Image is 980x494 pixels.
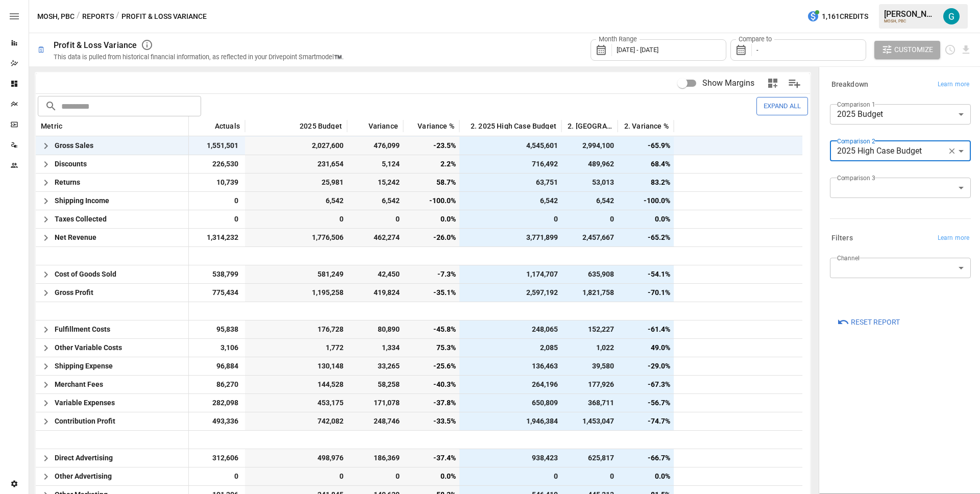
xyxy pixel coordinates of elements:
[464,467,559,485] span: 0
[831,79,868,90] h6: Breakdown
[464,376,559,393] span: 264,196
[803,7,872,26] button: 1,161Credits
[830,141,964,161] div: 2025 High Case Budget
[408,357,457,375] span: -25.6%
[352,229,401,246] span: 462,274
[408,339,457,357] span: 75.3%
[250,265,345,283] span: 581,249
[54,40,137,50] div: Profit & Loss Variance
[937,2,966,31] button: Gavin Acres
[623,449,672,467] span: -66.7%
[408,174,457,191] span: 58.7%
[55,412,115,430] span: Contribution Profit
[874,41,941,59] button: Customize
[55,394,115,412] span: Variable Expenses
[938,233,969,243] span: Learn more
[830,104,971,125] div: 2025 Budget
[250,339,345,357] span: 1,772
[464,357,559,375] span: 136,463
[55,320,110,338] span: Fulfillment Costs
[851,316,900,329] span: Reset Report
[250,394,345,412] span: 453,175
[55,376,103,393] span: Merchant Fees
[194,284,240,302] span: 775,434
[250,192,345,210] span: 6,542
[194,320,240,338] span: 95,838
[783,72,806,95] button: Manage Columns
[464,394,559,412] span: 650,809
[418,123,454,129] span: Variance %
[567,449,616,467] span: 625,817
[831,233,853,244] h6: Filters
[352,412,401,430] span: 248,746
[837,254,860,262] label: Channel
[55,339,122,357] span: Other Variable Costs
[194,210,240,228] span: 0
[567,137,616,155] span: 2,994,100
[702,77,754,89] span: Show Margins
[352,174,401,191] span: 15,242
[464,265,559,283] span: 1,174,707
[55,192,109,210] span: Shipping Income
[756,46,758,54] span: -
[408,467,457,485] span: 0.0%
[55,284,93,302] span: Gross Profit
[194,449,240,467] span: 312,606
[464,174,559,191] span: 63,751
[624,123,669,129] span: 2. Variance %
[943,8,960,24] div: Gavin Acres
[352,357,401,375] span: 33,265
[352,376,401,393] span: 58,258
[623,192,672,210] span: -100.0%
[55,174,80,191] span: Returns
[567,192,616,210] span: 6,542
[623,467,672,485] span: 0.0%
[250,412,345,430] span: 742,082
[369,123,398,129] span: Variance
[822,10,868,23] span: 1,161 Credits
[408,210,457,228] span: 0.0%
[408,192,457,210] span: -100.0%
[623,174,672,191] span: 83.2%
[250,376,345,393] span: 144,528
[352,339,401,357] span: 1,334
[408,394,457,412] span: -37.8%
[623,412,672,430] span: -74.7%
[55,155,87,173] span: Discounts
[567,174,616,191] span: 53,013
[352,210,401,228] span: 0
[408,284,457,302] span: -35.1%
[567,284,616,302] span: 1,821,758
[567,155,616,173] span: 489,962
[837,100,875,109] label: Comparison 1
[623,265,672,283] span: -54.1%
[194,192,240,210] span: 0
[567,394,616,412] span: 368,711
[623,376,672,393] span: -67.3%
[352,467,401,485] span: 0
[464,449,559,467] span: 938,423
[352,137,401,155] span: 476,099
[250,174,345,191] span: 25,981
[55,265,116,283] span: Cost of Goods Sold
[894,43,933,56] span: Customize
[471,123,556,129] span: 2. 2025 High Case Budget
[55,357,113,375] span: Shipping Expense
[250,357,345,375] span: 130,148
[352,284,401,302] span: 419,824
[567,265,616,283] span: 635,908
[37,45,45,55] div: 🗓
[194,265,240,283] span: 538,799
[352,192,401,210] span: 6,542
[567,210,616,228] span: 0
[194,412,240,430] span: 493,336
[567,467,616,485] span: 0
[408,449,457,467] span: -37.4%
[408,320,457,338] span: -45.8%
[464,155,559,173] span: 716,492
[464,320,559,338] span: 248,065
[938,80,969,90] span: Learn more
[837,174,875,182] label: Comparison 3
[596,35,640,44] label: Month Range
[567,412,616,430] span: 1,453,047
